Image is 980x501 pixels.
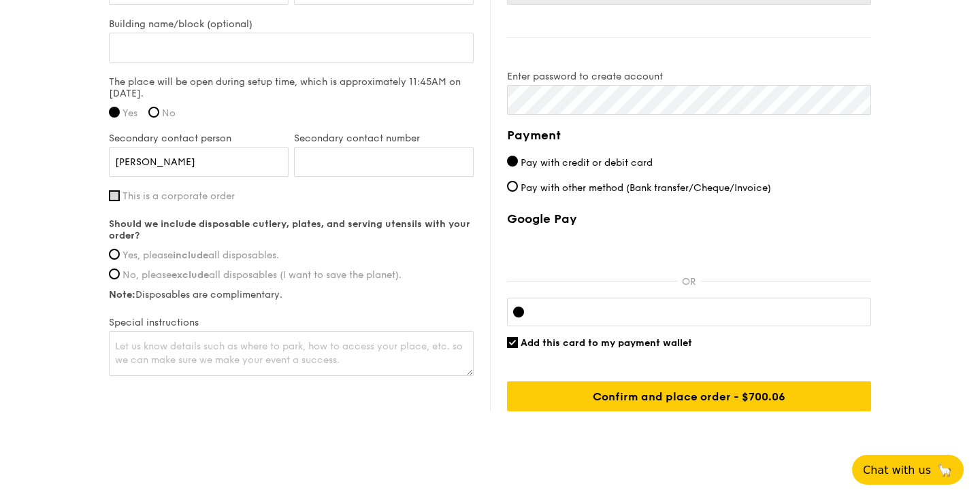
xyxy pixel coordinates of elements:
[521,157,653,169] span: Pay with credit or debit card
[507,156,518,167] input: Pay with credit or debit card
[109,269,120,279] input: No, pleaseexcludeall disposables (I want to save the planet).
[936,462,953,478] span: 🦙
[507,181,518,192] input: Pay with other method (Bank transfer/Cheque/Invoice)
[677,276,702,288] p: OR
[294,133,474,144] label: Secondary contact number
[109,18,474,30] label: Building name/block (optional)
[171,269,209,281] strong: exclude
[521,182,771,194] span: Pay with other method (Bank transfer/Cheque/Invoice)
[109,190,120,201] input: This is a corporate order
[109,76,474,99] label: The place will be open during setup time, which is approximately 11:45AM on [DATE].
[173,249,208,261] strong: include
[507,71,871,82] label: Enter password to create account
[507,381,871,411] input: Confirm and place order - $700.06
[507,235,871,264] iframe: Secure payment button frame
[122,269,402,281] span: No, please all disposables (I want to save the planet).
[852,455,964,485] button: Chat with us🦙
[109,289,474,300] label: Disposables are complimentary.
[122,249,279,261] span: Yes, please all disposables.
[162,107,176,119] span: No
[109,317,474,328] label: Special instructions
[109,107,120,118] input: Yes
[109,249,120,260] input: Yes, pleaseincludeall disposables.
[507,126,871,145] h4: Payment
[109,289,135,300] strong: Note:
[109,133,289,144] label: Secondary contact person
[521,337,692,349] span: Add this card to my payment wallet
[109,218,470,241] strong: Should we include disposable cutlery, plates, and serving utensils with your order?
[507,211,871,226] label: Google Pay
[122,107,137,119] span: Yes
[863,464,931,477] span: Chat with us
[122,190,235,202] span: This is a corporate order
[148,107,159,118] input: No
[535,307,865,317] iframe: Secure card payment input frame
